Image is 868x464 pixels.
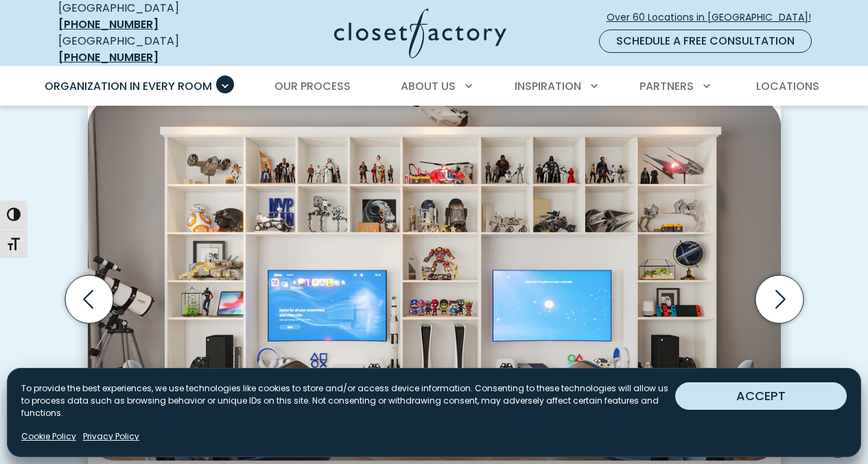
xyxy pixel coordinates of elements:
button: ACCEPT [675,382,847,410]
a: [PHONE_NUMBER] [58,49,159,65]
a: Over 60 Locations in [GEOGRAPHIC_DATA]! [606,5,823,30]
span: Organization in Every Room [45,78,212,94]
a: Privacy Policy [83,430,139,443]
p: To provide the best experiences, we use technologies like cookies to store and/or access device i... [21,382,675,419]
span: Partners [640,78,694,94]
button: Previous slide [60,270,119,329]
img: Gaming media center with dual tv monitors and gaming console storage [88,99,781,460]
a: [PHONE_NUMBER] [58,16,159,32]
span: Inspiration [515,78,581,94]
img: Closet Factory Logo [334,8,506,58]
a: Cookie Policy [21,430,76,443]
a: Schedule a Free Consultation [599,30,812,53]
span: About Us [401,78,456,94]
nav: Primary Menu [35,67,834,106]
button: Next slide [750,270,809,329]
span: Locations [756,78,819,94]
span: Our Process [274,78,351,94]
div: [GEOGRAPHIC_DATA] [58,33,226,66]
span: Over 60 Locations in [GEOGRAPHIC_DATA]! [607,10,822,25]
